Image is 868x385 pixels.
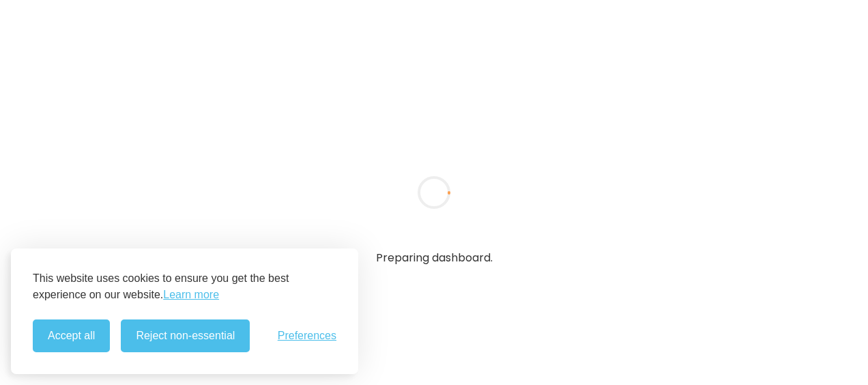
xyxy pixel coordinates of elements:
button: Accept all cookies [33,319,110,352]
button: Reject non-essential [121,319,250,352]
button: Toggle preferences [278,330,336,342]
span: Preferences [278,330,336,342]
div: Preparing dashboard. [365,239,504,277]
a: Learn more [163,287,219,303]
p: This website uses cookies to ensure you get the best experience on our website. [33,270,336,303]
